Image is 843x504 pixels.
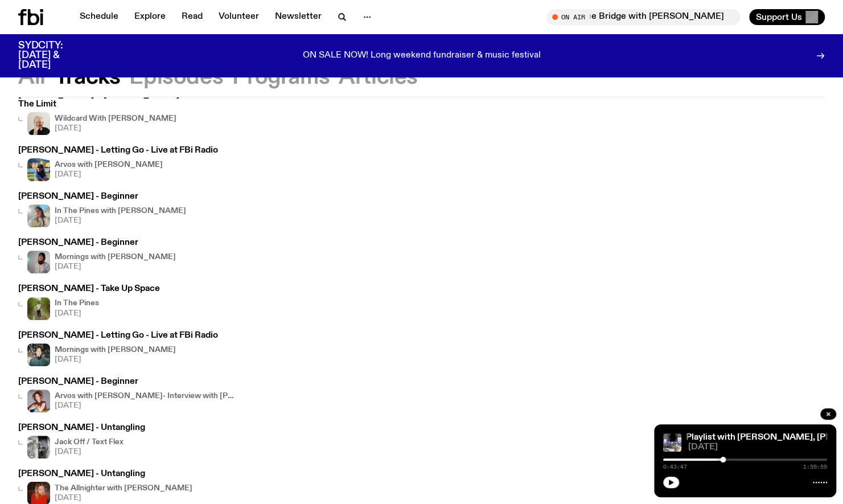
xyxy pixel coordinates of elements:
[27,343,50,366] img: Radio presenter Ben Hansen sits in front of a wall of photos and an fbi radio sign. Film photo. B...
[18,285,160,319] a: [PERSON_NAME] - Take Up SpaceIn The Pines[DATE]
[212,9,266,25] a: Volunteer
[339,67,418,88] button: Articles
[55,263,176,271] span: [DATE]
[18,146,218,181] a: [PERSON_NAME] - Letting Go - Live at FBi RadioKanika Kirpalani sits cross legged on the grass, he...
[18,285,160,293] h3: [PERSON_NAME] - Take Up Space
[55,402,237,409] span: [DATE]
[546,9,740,25] button: On AirThe Bridge with [PERSON_NAME]
[749,9,825,25] button: Support Us
[18,331,218,340] h3: [PERSON_NAME] - Letting Go - Live at FBi Radio
[55,115,176,122] h4: Wildcard With [PERSON_NAME]
[18,424,145,458] a: [PERSON_NAME] - UntanglingJack Off / Text Flex[DATE]
[18,41,91,70] h3: SYDCITY: [DATE] & [DATE]
[18,331,218,366] a: [PERSON_NAME] - Letting Go - Live at FBi RadioRadio presenter Ben Hansen sits in front of a wall ...
[18,91,237,108] h3: [PERSON_NAME] & [PERSON_NAME] - Take It To The Limit
[268,9,328,25] a: Newsletter
[55,494,192,502] span: [DATE]
[128,9,172,25] a: Explore
[18,91,237,134] a: [PERSON_NAME] & [PERSON_NAME] - Take It To The LimitStuart is smiling charmingly, wearing a black...
[55,439,124,446] h4: Jack Off / Text Flex
[55,207,186,215] h4: In The Pines with [PERSON_NAME]
[73,9,125,25] a: Schedule
[18,424,145,432] h3: [PERSON_NAME] - Untangling
[27,390,50,412] img: Image of Nilufer Tanya holding a guitar
[18,146,218,155] h3: [PERSON_NAME] - Letting Go - Live at FBi Radio
[55,217,186,224] span: [DATE]
[756,12,802,22] span: Support Us
[27,158,50,181] img: Kanika Kirpalani sits cross legged on the grass, her arms hugging her knees. She wears a denim ja...
[55,125,176,132] span: [DATE]
[27,112,50,135] img: Stuart is smiling charmingly, wearing a black t-shirt against a stark white background.
[55,346,176,354] h4: Mornings with [PERSON_NAME]
[18,470,192,478] h3: [PERSON_NAME] - Untangling
[688,443,827,452] span: [DATE]
[55,448,124,456] span: [DATE]
[803,464,827,470] span: 1:59:59
[18,67,46,88] button: All
[55,392,237,400] h4: Arvos with [PERSON_NAME]- Interview with [PERSON_NAME]
[303,51,541,61] p: ON SALE NOW! Long weekend fundraiser & music festival
[27,251,50,273] img: Kana Frazer is smiling at the camera with her head tilted slightly to her left. She wears big bla...
[55,485,192,492] h4: The Allnighter with [PERSON_NAME]
[663,464,687,470] span: 0:43:47
[18,378,237,386] h3: [PERSON_NAME] - Beginner
[55,253,176,261] h4: Mornings with [PERSON_NAME]
[55,310,99,317] span: [DATE]
[55,300,99,307] h4: In The Pines
[18,192,186,201] h3: [PERSON_NAME] - Beginner
[18,239,176,273] a: [PERSON_NAME] - BeginnerKana Frazer is smiling at the camera with her head tilted slightly to her...
[55,161,163,169] h4: Arvos with [PERSON_NAME]
[18,192,186,227] a: [PERSON_NAME] - BeginnerIn The Pines with [PERSON_NAME][DATE]
[129,67,223,88] button: Episodes
[55,356,176,363] span: [DATE]
[232,67,330,88] button: Programs
[55,171,163,178] span: [DATE]
[175,9,209,25] a: Read
[18,378,237,412] a: [PERSON_NAME] - BeginnerImage of Nilufer Tanya holding a guitarArvos with [PERSON_NAME]- Intervie...
[55,67,121,88] button: Tracks
[18,239,176,247] h3: [PERSON_NAME] - Beginner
